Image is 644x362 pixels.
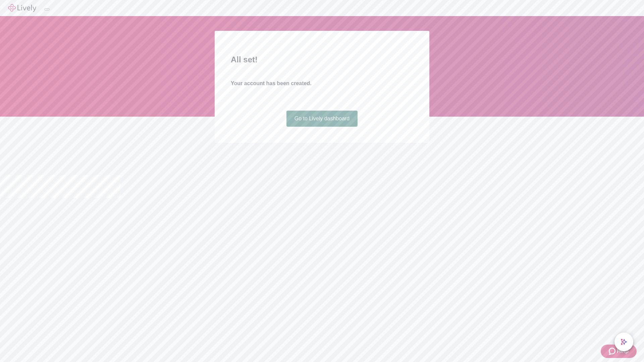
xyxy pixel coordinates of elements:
[601,345,637,358] button: Zendesk support iconHelp
[231,79,413,87] h4: Your account has been created.
[614,333,633,351] button: chat
[609,347,617,355] svg: Zendesk support icon
[617,347,629,355] span: Help
[621,339,627,345] svg: Lively AI Assistant
[44,8,50,10] button: Log out
[286,111,358,127] a: Go to Lively dashboard
[8,4,36,12] img: Lively
[231,54,413,66] h2: All set!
